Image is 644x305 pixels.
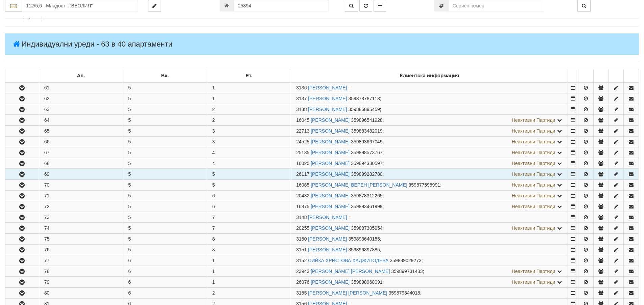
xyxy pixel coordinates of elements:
td: 6 [123,277,207,287]
td: 71 [39,191,123,201]
td: ; [291,234,568,244]
td: 75 [39,234,123,244]
td: 78 [39,266,123,277]
td: : No sort applied, sorting is disabled [624,69,639,83]
a: [PERSON_NAME] [311,128,350,134]
span: 359898573767 [351,150,382,155]
span: Неактивни Партиди [512,128,555,134]
span: 8 [212,236,215,242]
td: 68 [39,158,123,169]
td: 64 [39,115,123,126]
span: 359896897885 [348,247,380,252]
b: Ап. [77,73,85,78]
span: Партида № [296,225,309,231]
td: : No sort applied, sorting is disabled [568,69,578,83]
span: 359883482019 [351,128,382,134]
a: [PERSON_NAME] [308,247,347,252]
span: Партида № [296,269,309,274]
span: Партида № [296,290,307,296]
td: 5 [123,126,207,136]
span: Неактивни Партиди [512,193,555,198]
td: ; [291,93,568,104]
td: 5 [123,158,207,169]
span: Партида № [296,247,307,252]
span: Неактивни Партиди [512,225,555,231]
a: [PERSON_NAME] [311,139,350,144]
span: Неактивни Партиди [512,182,555,188]
td: 5 [123,104,207,115]
a: [PERSON_NAME] [308,107,347,112]
td: ; [291,158,568,169]
a: [PERSON_NAME] [311,204,350,209]
span: 6 [212,204,215,209]
span: 5 [212,182,215,188]
span: Партида № [296,182,309,188]
td: 5 [123,82,207,93]
span: 1 [212,269,215,274]
span: 1 [212,258,215,263]
span: 359878312265 [351,193,382,198]
td: 5 [123,137,207,147]
b: Клиентска информация [400,73,459,78]
span: 359899282780 [351,171,382,177]
span: Партида № [296,96,307,101]
span: 359887305954 [351,225,382,231]
span: Партида № [296,236,307,242]
b: Вх. [161,73,169,78]
td: ; [291,169,568,179]
td: 5 [123,191,207,201]
span: 2 [212,107,215,112]
td: ; [291,147,568,158]
span: 359893640155 [348,236,380,242]
span: 359894330597 [351,161,382,166]
span: Партида № [296,161,309,166]
td: ; [291,288,568,298]
a: [PERSON_NAME] [311,193,350,198]
td: 65 [39,126,123,136]
a: [PERSON_NAME] [311,225,350,231]
span: 4 [212,150,215,155]
td: 70 [39,180,123,190]
span: Неактивни Партиди [512,161,555,166]
td: ; [291,126,568,136]
span: 7 [212,215,215,220]
td: 5 [123,115,207,126]
a: [PERSON_NAME] [311,161,350,166]
td: 63 [39,104,123,115]
h4: Индивидуални уреди - 63 в 40 апартаменти [5,33,639,55]
td: 80 [39,288,123,298]
td: ; [291,255,568,266]
span: 3 [212,128,215,134]
span: 359899731433 [391,269,423,274]
td: 5 [123,180,207,190]
td: Ап.: No sort applied, sorting is disabled [39,69,123,83]
span: 359896541928 [351,117,382,123]
span: Партида № [296,279,309,285]
td: 6 [123,288,207,298]
td: 66 [39,137,123,147]
td: : No sort applied, sorting is disabled [5,69,39,83]
span: Партида № [296,85,307,90]
td: 77 [39,255,123,266]
td: 6 [123,266,207,277]
span: Неактивни Партиди [512,171,555,177]
td: 5 [123,212,207,223]
td: ; [291,212,568,223]
span: 1 [212,85,215,90]
span: 1 [212,279,215,285]
span: 6 [212,193,215,198]
td: 6 [123,255,207,266]
td: 72 [39,201,123,212]
span: Партида № [296,128,309,134]
td: ; [291,223,568,233]
td: 62 [39,93,123,104]
td: Ет.: No sort applied, sorting is disabled [207,69,291,83]
a: [PERSON_NAME] [311,117,350,123]
span: Неактивни Партиди [512,279,555,285]
td: : No sort applied, sorting is disabled [578,69,593,83]
td: ; [291,277,568,287]
td: 5 [123,223,207,233]
span: 359893667049 [351,139,382,144]
td: ; [291,82,568,93]
td: 61 [39,82,123,93]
